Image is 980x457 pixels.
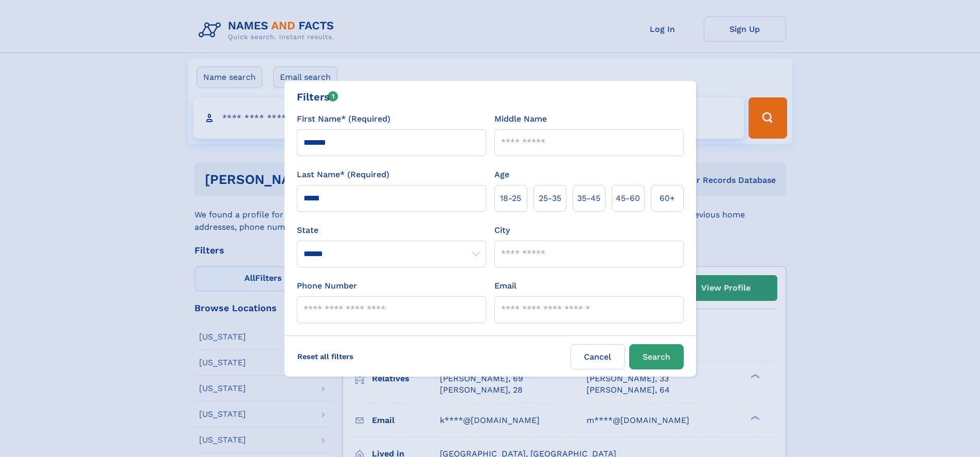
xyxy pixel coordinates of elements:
[629,344,684,369] button: Search
[577,192,600,205] span: 35‑45
[297,168,389,181] label: Last Name* (Required)
[660,192,675,205] span: 60+
[297,224,486,236] label: State
[494,224,510,236] label: City
[539,192,561,205] span: 25‑35
[297,113,390,125] label: First Name* (Required)
[616,192,640,205] span: 45‑60
[297,89,338,105] div: Filters
[291,344,360,369] label: Reset all filters
[494,113,547,125] label: Middle Name
[494,280,516,292] label: Email
[500,192,521,205] span: 18‑25
[297,280,357,292] label: Phone Number
[494,168,509,181] label: Age
[571,344,625,369] label: Cancel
